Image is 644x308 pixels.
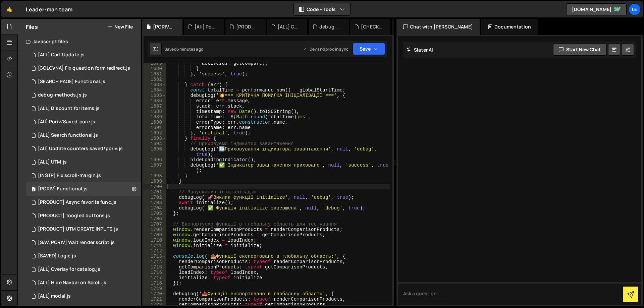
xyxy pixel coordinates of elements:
div: 1683 [144,82,166,87]
div: 1718 [144,281,166,286]
div: 1685 [144,93,166,98]
div: [ALL] modal.js [38,293,71,299]
div: [PRODUCT] Toogled buttons.js [38,213,110,219]
div: 1717 [144,275,166,281]
div: 1710 [144,238,166,243]
div: 16298/45501.js [26,115,141,129]
div: 1708 [144,227,166,232]
div: [PRODUCT] Async favorite func.js [38,199,116,205]
div: 1720 [144,291,166,297]
div: 1693 [144,136,166,141]
div: 1682 [144,77,166,82]
button: Start new chat [553,44,606,56]
div: 16298/45418.js [26,102,141,115]
div: debug-methods.js.js [38,92,87,98]
span: 1 [32,187,36,192]
div: 1716 [144,270,166,275]
button: Save [353,43,385,55]
div: [ALL] Hide Navbar on Scroll.js [38,280,106,286]
div: [SAVED] Logic.js [38,253,76,259]
div: 1681 [144,71,166,77]
a: [DOMAIN_NAME] [566,3,627,15]
div: 1694 [144,141,166,146]
a: 🤙 [1,1,18,17]
div: debug-methods.js.js [319,23,341,30]
div: [SAV, PORIV] Wait render script.js [38,240,115,246]
div: 1700 [144,184,166,189]
div: [CHECKOUT] GTAG only for checkout.js [361,23,382,30]
div: 1707 [144,222,166,227]
div: Leader-mah team [26,5,72,13]
div: 1706 [144,216,166,222]
div: 1714 [144,259,166,264]
div: 16298/46290.js [26,129,141,142]
div: 16298/45502.js [26,142,141,156]
div: 1679 [144,61,166,66]
div: 1711 [144,243,166,248]
div: [ALL] UTM.js [38,159,67,165]
div: 16298/45326.js [26,223,141,236]
div: [GOLOVNA] Fix question form redirect.js [38,65,130,71]
div: 1702 [144,195,166,200]
div: 1697 [144,163,166,173]
div: 1713 [144,254,166,259]
div: [PRODUCT] GTM add_to_cart.js [236,23,258,30]
div: [ALL] Search functional.js [38,132,98,138]
div: [ALL] Google Tag Manager view_item.js [278,23,299,30]
div: 16298/46649.js [26,88,141,102]
a: Le [629,3,641,15]
div: 16298/44402.js [26,276,141,290]
button: New File [108,24,133,29]
div: 16298/45504.js [26,209,141,223]
div: 1691 [144,125,166,130]
div: 1698 [144,173,166,179]
div: 16298/44976.js [26,290,141,303]
div: 1680 [144,66,166,71]
div: 1689 [144,114,166,120]
h2: Slater AI [407,47,433,53]
div: 1692 [144,130,166,136]
div: 16298/46371.js [26,62,143,75]
div: [INSTR] Fix scroll-margin.js [38,173,101,179]
div: 1690 [144,120,166,125]
div: 16298/45324.js [26,156,141,169]
div: 1719 [144,286,166,291]
div: Chat with [PERSON_NAME] [396,19,480,35]
div: [PORIV] Functional.js [38,186,88,192]
div: 16298/45575.js [26,249,141,263]
div: [ALL] Cart Update.js [38,52,85,58]
div: [SEARCH PAGE] Functional.js [38,79,105,85]
div: [PRODUCT] UTM CREATE INPUTS.js [38,226,118,232]
div: Dev and prod in sync [303,46,348,52]
div: 1701 [144,189,166,195]
h2: Files [26,23,38,30]
div: [PORIV] Functional.js [153,23,174,30]
div: 1705 [144,211,166,216]
div: [All] Poriv/Saved-core.js [195,23,216,30]
div: [ALL] Discount for items.js [38,106,100,112]
div: 1722 [144,302,166,307]
div: 1703 [144,200,166,205]
div: 1712 [144,248,166,254]
div: 1688 [144,109,166,114]
div: [All] Update counters saved/poriv.js [38,146,123,152]
div: 1686 [144,98,166,104]
div: 1684 [144,87,166,93]
div: 16298/46356.js [26,75,141,88]
div: 1704 [144,205,166,211]
div: 16298/44467.js [26,48,141,62]
div: Documentation [481,19,538,35]
div: 1709 [144,232,166,238]
div: 1715 [144,264,166,270]
div: 16298/45506.js [26,182,141,196]
div: Javascript files [18,35,141,48]
div: 16298/45111.js [26,263,141,276]
div: 16298/46217.js [26,169,141,182]
div: 1695 [144,146,166,157]
button: Code + Tools [294,3,350,15]
div: [All] Poriv/Saved-core.js [38,119,95,125]
div: 1699 [144,179,166,184]
div: 1687 [144,104,166,109]
div: 6 minutes ago [176,46,203,52]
